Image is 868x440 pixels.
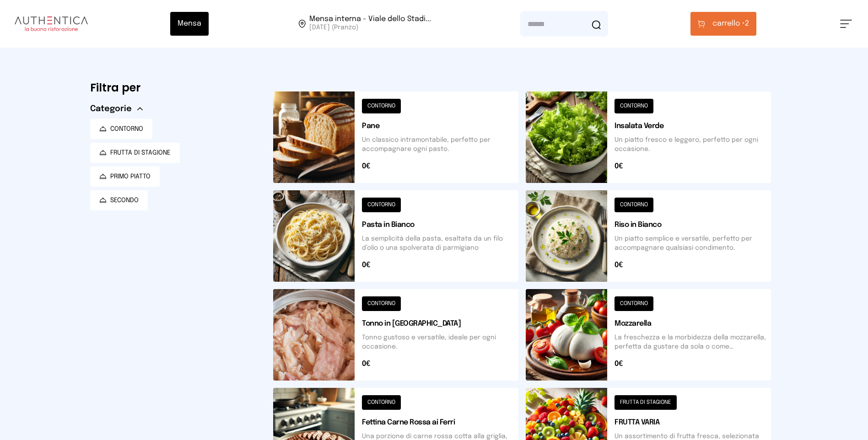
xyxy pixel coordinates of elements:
button: PRIMO PIATTO [90,166,160,187]
img: logo.8f33a47.png [15,16,88,31]
span: FRUTTA DI STAGIONE [110,148,171,157]
span: CONTORNO [110,124,143,134]
button: FRUTTA DI STAGIONE [90,143,180,163]
button: carrello •2 [690,12,756,36]
span: PRIMO PIATTO [110,172,151,181]
button: CONTORNO [90,119,152,139]
span: Categorie [90,102,132,115]
span: SECONDO [110,196,139,205]
button: Categorie [90,102,143,115]
span: carrello • [712,18,745,29]
button: SECONDO [90,190,148,210]
span: [DATE] (Pranzo) [309,23,431,32]
h6: Filtra per [90,80,259,95]
span: 2 [712,18,749,29]
span: Viale dello Stadio, 77, 05100 Terni TR, Italia [309,16,431,32]
button: Mensa [170,12,209,36]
